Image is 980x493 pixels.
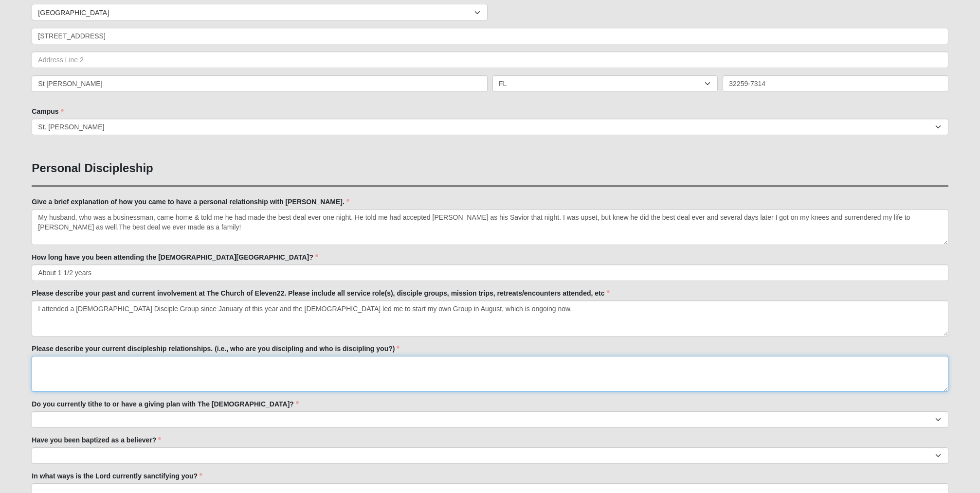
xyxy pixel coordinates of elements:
input: Zip [723,75,948,92]
label: Give a brief explanation of how you came to have a personal relationship with [PERSON_NAME]. [32,197,349,207]
input: Address Line 1 [32,28,948,44]
label: Have you been baptized as a believer? [32,435,161,445]
label: How long have you been attending the [DEMOGRAPHIC_DATA][GEOGRAPHIC_DATA]? [32,252,318,262]
label: Please describe your past and current involvement at The Church of Eleven22. Please include all s... [32,288,609,298]
label: Do you currently tithe to or have a giving plan with The [DEMOGRAPHIC_DATA]? [32,399,299,409]
input: Address Line 2 [32,52,948,68]
h3: Personal Discipleship [32,161,948,176]
label: In what ways is the Lord currently sanctifying you? [32,471,202,481]
label: Please describe your current discipleship relationships. (i.e., who are you discipling and who is... [32,344,399,353]
span: [GEOGRAPHIC_DATA] [38,4,474,21]
input: City [32,75,488,92]
label: Campus [32,106,63,116]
